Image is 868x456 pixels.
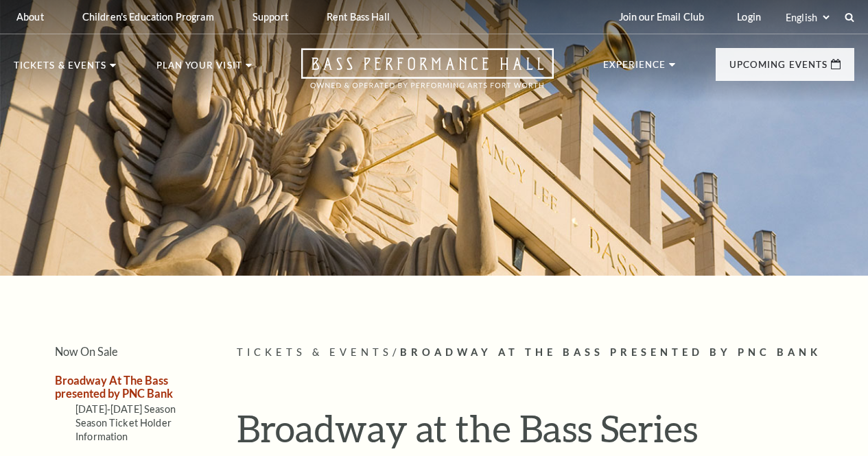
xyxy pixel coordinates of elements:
[400,346,821,358] span: Broadway At The Bass presented by PNC Bank
[75,417,172,442] a: Season Ticket Holder Information
[237,346,392,358] span: Tickets & Events
[82,11,214,23] p: Children's Education Program
[75,403,176,415] a: [DATE]-[DATE] Season
[327,11,390,23] p: Rent Bass Hall
[603,60,666,77] p: Experience
[55,345,118,358] a: Now On Sale
[55,374,173,400] a: Broadway At The Bass presented by PNC Bank
[783,11,832,24] select: Select:
[16,11,44,23] p: About
[156,61,242,77] p: Plan Your Visit
[237,344,854,361] p: /
[14,61,106,77] p: Tickets & Events
[253,11,288,23] p: Support
[729,60,828,77] p: Upcoming Events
